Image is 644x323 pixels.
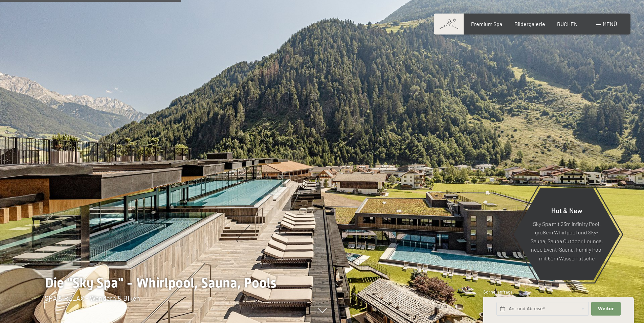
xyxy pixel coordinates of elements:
span: Weiter [598,306,614,312]
span: Hot & New [551,206,582,214]
a: Bildergalerie [514,21,545,27]
a: Premium Spa [471,21,502,27]
p: Sky Spa mit 23m Infinity Pool, großem Whirlpool und Sky-Sauna, Sauna Outdoor Lounge, neue Event-S... [530,219,603,262]
a: BUCHEN [557,21,578,27]
span: Schnellanfrage [483,289,513,295]
a: Hot & New Sky Spa mit 23m Infinity Pool, großem Whirlpool und Sky-Sauna, Sauna Outdoor Lounge, ne... [513,188,620,281]
span: Menü [603,21,617,27]
button: Weiter [591,302,620,316]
